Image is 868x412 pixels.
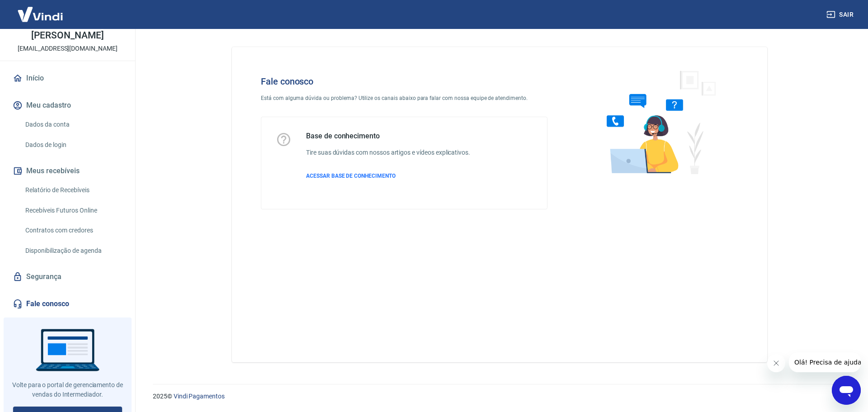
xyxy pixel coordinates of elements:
img: Vindi [11,0,70,28]
a: Dados de login [22,136,124,154]
a: Relatório de Recebíveis [22,181,124,199]
a: ACESSAR BASE DE CONHECIMENTO [306,172,470,180]
button: Sair [825,6,857,23]
span: ACESSAR BASE DE CONHECIMENTO [306,173,396,179]
p: 2025 © [153,392,846,401]
iframe: Fechar mensagem [767,354,785,372]
h5: Base de conhecimento [306,132,470,141]
a: Vindi Pagamentos [174,393,225,400]
img: Fale conosco [589,62,726,182]
a: Recebíveis Futuros Online [22,201,124,220]
span: Olá! Precisa de ajuda? [5,6,76,14]
a: Início [11,68,124,88]
a: Segurança [11,267,124,287]
a: Dados da conta [22,115,124,134]
iframe: Mensagem da empresa [789,352,861,372]
p: Está com alguma dúvida ou problema? Utilize os canais abaixo para falar com nossa equipe de atend... [261,94,547,102]
p: [EMAIL_ADDRESS][DOMAIN_NAME] [18,44,118,53]
p: [PERSON_NAME] [31,31,104,40]
a: Fale conosco [11,294,124,314]
a: Disponibilização de agenda [22,242,124,260]
button: Meus recebíveis [11,161,124,181]
a: Contratos com credores [22,221,124,240]
button: Meu cadastro [11,95,124,115]
h4: Fale conosco [261,76,547,87]
h6: Tire suas dúvidas com nossos artigos e vídeos explicativos. [306,148,470,157]
iframe: Botão para abrir a janela de mensagens [832,376,861,405]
